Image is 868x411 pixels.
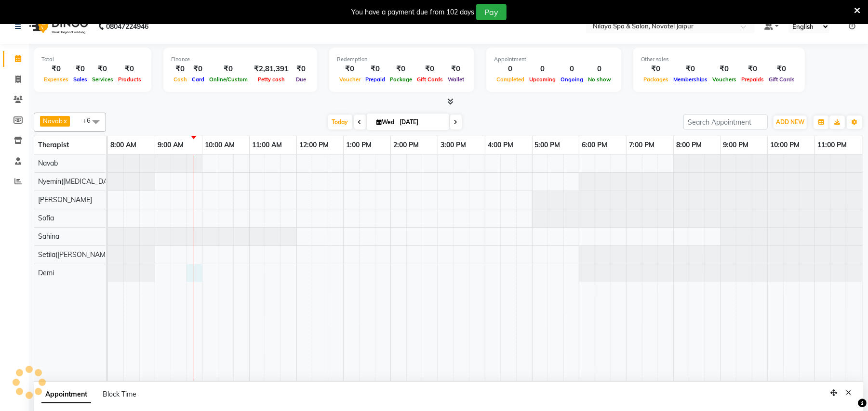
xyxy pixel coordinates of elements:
a: 1:00 PM [344,138,374,152]
div: ₹0 [71,64,90,75]
span: Wed [374,118,397,126]
span: Nyemin([MEDICAL_DATA]) [38,177,120,186]
span: Completed [494,76,527,83]
div: ₹0 [207,64,250,75]
div: 0 [558,64,586,75]
a: 8:00 PM [674,138,704,152]
div: ₹0 [671,64,710,75]
a: 9:00 PM [721,138,751,152]
span: Sales [71,76,90,83]
span: [PERSON_NAME] [38,195,92,204]
input: Search Appointment [683,115,768,129]
span: Package [387,76,414,83]
a: 3:00 PM [438,138,468,152]
span: Prepaid [363,76,387,83]
div: Appointment [494,55,614,64]
input: 2025-09-03 [397,115,445,129]
span: Memberships [671,76,710,83]
div: Finance [171,55,309,64]
div: ₹0 [387,64,414,75]
a: 8:00 AM [108,138,139,152]
div: 0 [494,64,527,75]
button: Pay [476,4,507,20]
span: Services [90,76,116,83]
span: Online/Custom [207,76,250,83]
span: ADD NEW [776,118,804,126]
div: ₹0 [189,64,207,75]
span: Navab [43,117,63,125]
a: 2:00 PM [391,138,421,152]
span: Packages [641,76,671,83]
b: 08047224946 [106,13,148,40]
div: ₹0 [641,64,671,75]
div: ₹0 [766,64,797,75]
div: 0 [586,64,614,75]
img: logo [25,13,91,40]
a: 10:00 PM [768,138,802,152]
span: Gift Cards [414,76,445,83]
div: Redemption [337,55,467,64]
span: Therapist [38,141,69,149]
span: Voucher [337,76,363,83]
span: Vouchers [710,76,739,83]
div: You have a payment due from 102 days [351,7,474,17]
span: Sofia [38,214,54,222]
a: 6:00 PM [579,138,610,152]
div: ₹0 [414,64,445,75]
a: x [63,117,67,125]
span: Products [116,76,144,83]
div: 0 [527,64,558,75]
span: +6 [83,116,98,124]
span: Demi [38,269,54,277]
a: 12:00 PM [297,138,331,152]
a: 11:00 AM [250,138,284,152]
span: Wallet [445,76,467,83]
div: ₹0 [41,64,71,75]
div: ₹2,81,391 [250,64,293,75]
span: Upcoming [527,76,558,83]
span: No show [586,76,614,83]
div: ₹0 [363,64,387,75]
div: ₹0 [710,64,739,75]
span: Setila([PERSON_NAME]) [38,250,113,259]
span: Card [189,76,207,83]
a: 7:00 PM [627,138,657,152]
div: ₹0 [293,64,309,75]
div: Total [41,55,144,64]
div: Other sales [641,55,797,64]
span: Expenses [41,76,71,83]
div: ₹0 [171,64,189,75]
span: Appointment [41,386,91,403]
a: 9:00 AM [155,138,186,152]
div: ₹0 [445,64,467,75]
span: Due [294,76,308,83]
span: Navab [38,159,58,167]
span: Petty cash [255,76,287,83]
div: ₹0 [739,64,766,75]
span: Cash [171,76,189,83]
div: ₹0 [337,64,363,75]
a: 4:00 PM [485,138,516,152]
a: 11:00 PM [815,138,849,152]
div: ₹0 [90,64,116,75]
span: Block Time [103,390,136,398]
span: Today [328,115,352,129]
span: Ongoing [558,76,586,83]
span: Sahina [38,232,59,241]
a: 5:00 PM [533,138,563,152]
span: Prepaids [739,76,766,83]
button: Close [841,385,855,400]
div: ₹0 [116,64,144,75]
span: Gift Cards [766,76,797,83]
a: 10:00 AM [202,138,237,152]
button: ADD NEW [774,116,807,129]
